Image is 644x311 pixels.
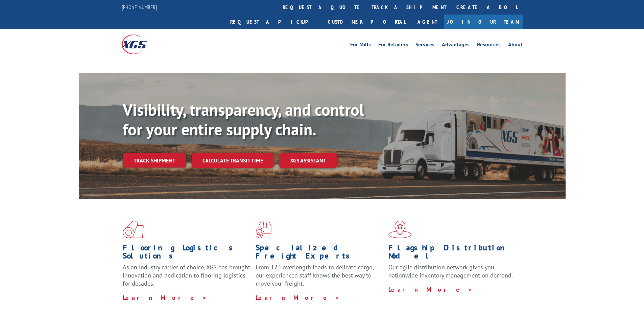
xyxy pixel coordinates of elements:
[123,153,186,168] a: Track shipment
[123,263,250,287] span: As an industry carrier of choice, XGS has brought innovation and dedication to flooring logistics...
[225,15,323,29] a: Request a pickup
[388,286,473,293] a: Learn More >
[279,153,337,168] a: XGS ASSISTANT
[123,294,207,302] a: Learn More >
[388,263,513,279] span: Our agile distribution network gives you nationwide inventory management on demand.
[256,221,271,238] img: xgs-icon-focused-on-flooring-red
[444,15,523,29] a: Join Our Team
[123,244,251,263] h1: Flooring Logistics Solutions
[122,4,157,10] a: [PHONE_NUMBER]
[123,221,144,238] img: xgs-icon-total-supply-chain-intelligence-red
[256,244,383,263] h1: Specialized Freight Experts
[411,15,444,29] a: Agent
[123,99,364,140] b: Visibility, transparency, and control for your entire supply chain.
[323,15,411,29] a: Customer Portal
[256,294,340,302] a: Learn More >
[388,244,516,263] h1: Flagship Distribution Model
[415,42,434,49] a: Services
[388,221,412,238] img: xgs-icon-flagship-distribution-model-red
[192,153,274,168] a: Calculate transit time
[508,42,523,49] a: About
[350,42,371,49] a: For Mills
[477,42,501,49] a: Resources
[442,42,470,49] a: Advantages
[256,263,383,293] p: From 123 overlength loads to delicate cargo, our experienced staff knows the best way to move you...
[378,42,408,49] a: For Retailers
